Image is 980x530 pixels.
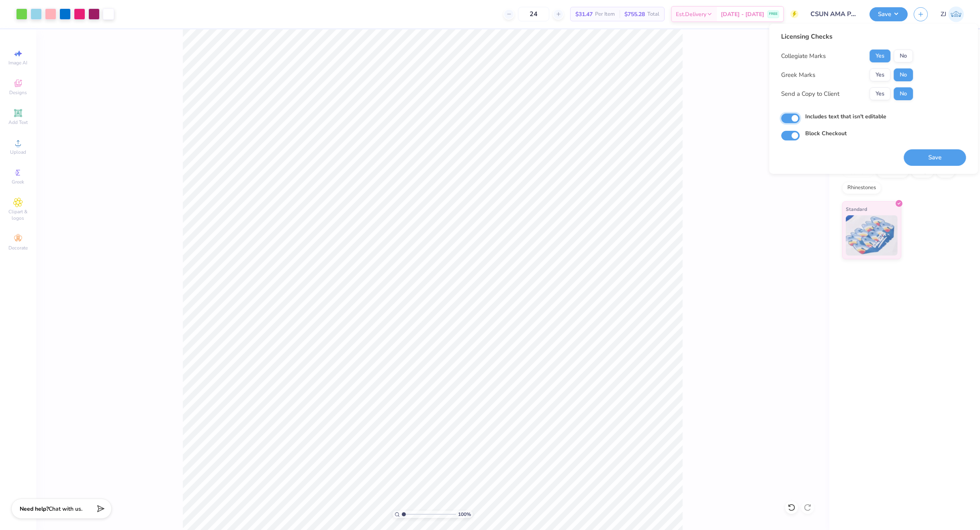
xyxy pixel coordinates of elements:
[9,60,28,66] span: Image AI
[804,6,863,22] input: Untitled Design
[894,68,913,81] button: No
[721,10,764,19] span: [DATE] - [DATE]
[781,52,826,61] div: Collegiate Marks
[781,89,839,99] div: Send a Copy to Client
[12,179,25,185] span: Greek
[904,149,966,166] button: Save
[870,49,890,62] button: Yes
[870,87,890,100] button: Yes
[624,10,645,19] span: $755.28
[769,11,777,17] span: FREE
[676,10,706,19] span: Est. Delivery
[941,6,964,22] a: ZJ
[846,205,867,213] span: Standard
[948,6,964,22] img: Zhor Junavee Antocan
[781,32,913,41] div: Licensing Checks
[9,89,27,96] span: Designs
[846,215,898,256] img: Standard
[8,119,28,126] span: Add Text
[20,505,49,513] strong: Need help?
[842,182,881,194] div: Rhinestones
[4,208,32,221] span: Clipart & logos
[894,49,913,62] button: No
[595,10,615,19] span: Per Item
[781,70,815,80] div: Greek Marks
[518,7,549,21] input: – –
[805,129,847,138] label: Block Checkout
[941,10,946,19] span: ZJ
[575,10,593,19] span: $31.47
[10,149,26,155] span: Upload
[458,511,471,518] span: 100 %
[647,10,659,19] span: Total
[870,68,890,81] button: Yes
[894,87,913,100] button: No
[49,505,82,513] span: Chat with us.
[870,7,908,21] button: Save
[8,245,28,251] span: Decorate
[805,112,886,121] label: Includes text that isn't editable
